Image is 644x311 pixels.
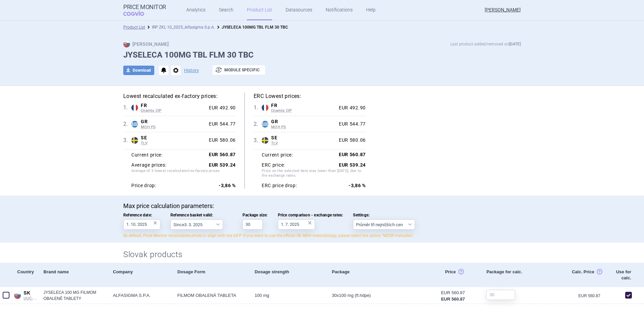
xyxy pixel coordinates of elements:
[123,24,145,31] li: Product List
[336,121,366,127] div: EUR 544.77
[131,162,167,168] strong: Average prices:
[141,103,206,109] span: FR
[339,152,366,157] strong: EUR 560.87
[123,50,521,60] h1: JYSELECA 100MG TBL FLM 30 TBC
[123,4,166,10] strong: Price Monitor
[254,93,366,100] h5: ERC Lowest prices:
[123,233,521,239] p: By default, Price Monitor recalculates prices in align with the AIFP. If you want to use the offi...
[262,121,268,128] img: Greece
[123,249,521,260] h2: Slovak products
[206,105,236,111] div: EUR 492.90
[123,136,131,144] span: 3 .
[170,219,223,230] select: Reference basket valid:
[262,183,297,189] strong: ERC price drop:
[131,104,138,111] img: France
[409,290,465,296] div: EUR 560.87
[262,162,285,168] strong: ERC price:
[24,296,38,301] span: UUC-LP B
[123,120,131,128] span: 2 .
[131,121,138,128] img: Greece
[123,10,154,16] span: COGVIO
[219,183,236,188] strong: -3,86 %
[123,25,145,30] a: Product List
[209,152,236,157] strong: EUR 560.87
[131,152,163,158] strong: Current price:
[250,287,327,304] a: 100 mg
[262,104,268,111] img: France
[339,162,366,168] strong: EUR 539.24
[353,213,415,217] span: Settings:
[12,263,38,287] div: Country
[215,24,288,31] li: JYSELECA 100MG TBL FLM 30 TBC
[441,297,465,302] strong: EUR 560.87
[327,263,404,287] div: Package
[349,183,366,188] strong: -3,86 %
[509,42,521,46] strong: [DATE]
[271,119,336,125] span: GR
[250,263,327,287] div: Dosage strength
[141,108,206,113] span: Cnamts CIP
[170,213,232,217] span: Reference basket valid:
[141,125,206,130] span: MOH PS
[222,25,288,30] strong: JYSELECA 100MG TBL FLM 30 TBC
[353,219,415,230] select: Settings:
[243,219,263,230] input: Package size:
[43,289,108,302] a: JYSELECA 100 MG FILMOM OBALENÉ TABLETY
[12,289,38,301] a: SKSKUUC-LP B
[533,263,602,287] div: Calc. Price
[404,263,481,287] div: Price
[336,137,366,143] div: EUR 580.06
[123,219,160,230] input: Reference date:×
[254,120,262,128] span: 2 .
[486,290,515,300] input: 30
[336,105,366,111] div: EUR 492.90
[206,121,236,127] div: EUR 544.77
[262,137,268,144] img: Sweden
[213,65,265,75] button: Module specific
[271,103,336,109] span: FR
[271,135,336,141] span: SE
[123,4,166,16] a: Price MonitorCOGVIO
[153,219,157,227] div: ×
[24,290,38,296] span: SK
[308,219,312,227] div: ×
[131,137,138,144] img: Sweden
[271,125,336,130] span: MOH PS
[131,183,156,189] strong: Price drop:
[481,263,533,287] div: Package for calc.
[450,41,521,47] p: Last product added/removed on
[172,287,249,304] a: FILMOM OBALENÁ TABLETA
[123,66,154,75] button: Download
[409,290,465,302] abbr: Ex-Factory bez DPH zo zdroja
[271,108,336,113] span: Cnamts CIP
[271,141,336,146] span: TLV
[209,162,236,168] strong: EUR 539.24
[278,219,315,230] input: Price comparison - exchange rates:×
[602,263,635,287] div: Use for calc.
[243,213,268,217] span: Package size:
[152,25,215,30] a: IRP ZKL 10_2025_Alfasigma S.p.A.
[327,287,404,304] a: 30x100 mg (fl.HDPE)
[254,136,262,144] span: 3 .
[206,137,236,143] div: EUR 580.06
[123,41,130,47] img: SK
[14,292,21,299] img: Slovakia
[141,141,206,146] span: TLV
[578,294,602,298] a: EUR 560.87
[123,104,131,112] span: 1 .
[123,41,169,47] strong: [PERSON_NAME]
[145,24,215,31] li: IRP ZKL 10_2025_Alfasigma S.p.A.
[38,263,108,287] div: Brand name
[262,169,366,179] span: Price on the selected date was lower than [DATE], due to the exchange rates.
[278,213,343,217] span: Price comparison - exchange rates:
[108,263,172,287] div: Company
[254,104,262,112] span: 1 .
[123,93,236,100] h5: Lowest recalculated ex-factory prices:
[262,152,293,158] strong: Current price:
[123,202,521,210] p: Max price calculation parameters:
[184,68,199,73] button: History
[141,135,206,141] span: SE
[123,213,160,217] span: Reference date:
[131,169,236,179] span: Average of 3 lowest recalculated ex-factory prices
[141,119,206,125] span: GR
